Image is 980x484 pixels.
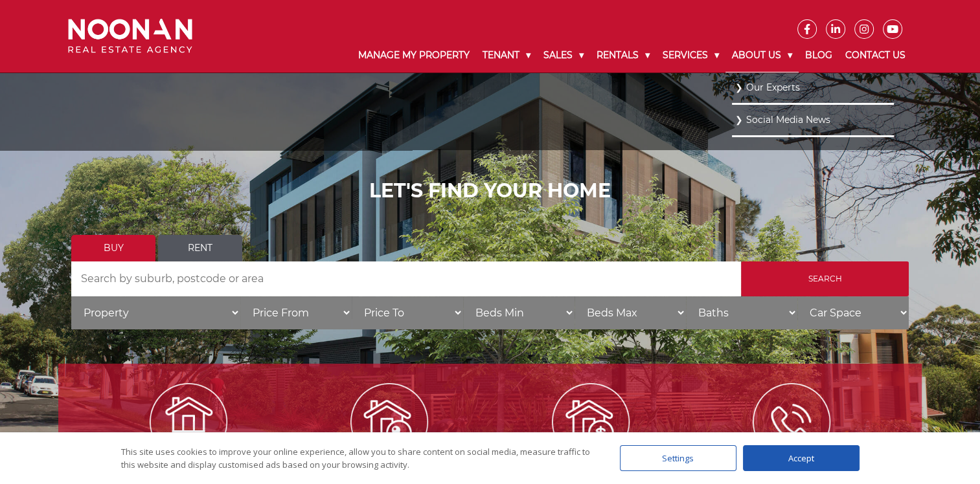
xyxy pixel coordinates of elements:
[552,383,630,461] img: Sell my property
[537,39,590,72] a: Sales
[71,179,909,203] h1: LET'S FIND YOUR HOME
[121,445,594,471] div: This site uses cookies to improve your online experience, allow you to share content on social me...
[68,19,192,53] img: Noonan Real Estate Agency
[476,39,537,72] a: Tenant
[743,445,860,471] div: Accept
[741,261,909,296] input: Search
[620,445,736,471] div: Settings
[350,383,428,461] img: Lease my property
[839,39,912,72] a: Contact Us
[799,39,839,72] a: Blog
[735,111,891,129] a: Social Media News
[656,39,725,72] a: Services
[725,39,799,72] a: About Us
[590,39,656,72] a: Rentals
[71,235,155,261] a: Buy
[735,79,891,96] a: Our Experts
[150,383,227,461] img: Manage my Property
[71,261,741,296] input: Search by suburb, postcode or area
[753,383,830,461] img: ICONS
[158,235,242,261] a: Rent
[352,39,476,72] a: Manage My Property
